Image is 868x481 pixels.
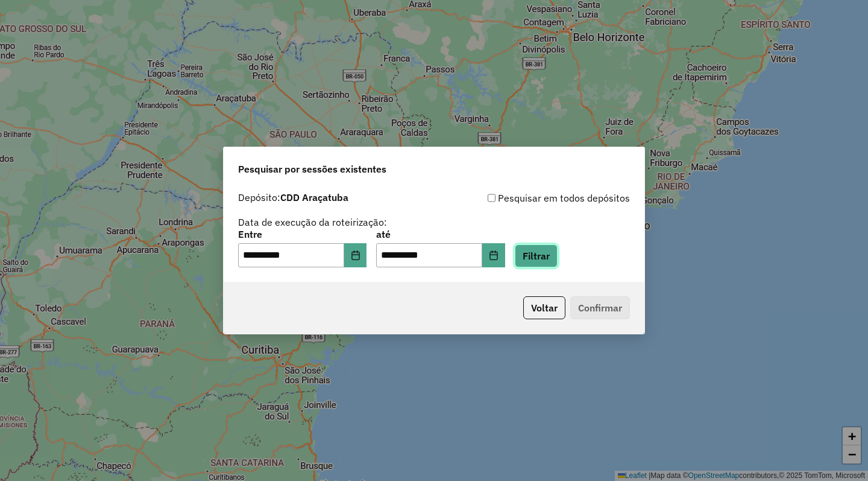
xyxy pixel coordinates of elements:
div: Pesquisar em todos depósitos [434,191,630,205]
button: Filtrar [515,244,558,267]
button: Choose Date [482,243,505,267]
button: Voltar [523,296,565,319]
label: Depósito: [238,190,348,205]
strong: CDD Araçatuba [280,191,348,203]
label: Data de execução da roteirização: [238,215,387,229]
label: até [376,227,505,241]
span: Pesquisar por sessões existentes [238,162,386,176]
label: Entre [238,227,366,241]
button: Choose Date [344,243,367,267]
